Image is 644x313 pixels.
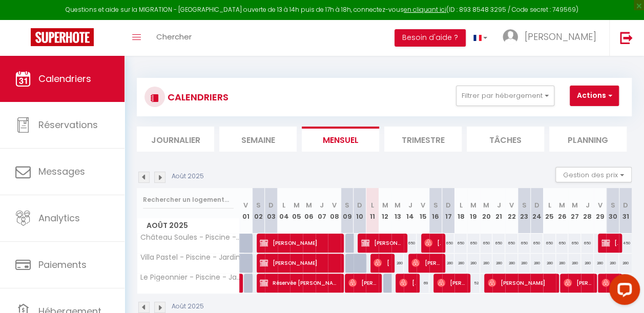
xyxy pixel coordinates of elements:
span: Le Pigeonnier - Piscine - Jardin - Calme [139,274,241,281]
span: Réservée [PERSON_NAME] [260,273,338,293]
span: Réservations [38,118,98,131]
div: 650 [568,234,581,253]
span: Calendriers [38,72,91,85]
span: [PERSON_NAME] [601,233,618,253]
div: 650 [404,234,417,253]
span: [PERSON_NAME] [260,233,338,253]
div: 280 [581,254,594,273]
a: ... [PERSON_NAME] [495,20,609,56]
div: 69 [417,274,429,293]
div: 52 [467,274,480,293]
th: 31 [619,188,632,234]
span: [PERSON_NAME] [260,253,338,273]
button: Actions [570,86,619,106]
li: Tâches [467,127,544,152]
th: 12 [379,188,391,234]
div: 280 [467,254,480,273]
span: Château Soules - Piscine - Lac - Calme [139,234,241,241]
th: 24 [530,188,543,234]
th: 29 [594,188,607,234]
th: 10 [354,188,366,234]
abbr: M [394,200,401,210]
th: 09 [341,188,354,234]
p: Août 2025 [172,302,204,311]
abbr: V [243,200,248,210]
span: [PERSON_NAME] [525,30,596,43]
th: 06 [303,188,316,234]
th: 01 [240,188,253,234]
div: 650 [581,234,594,253]
th: 05 [290,188,303,234]
abbr: M [294,200,300,210]
div: 280 [619,254,632,273]
span: Août 2025 [137,218,239,233]
span: [PERSON_NAME] [348,273,377,293]
th: 16 [429,188,442,234]
div: 280 [454,254,467,273]
th: 26 [556,188,569,234]
th: 07 [316,188,328,234]
abbr: S [345,200,349,210]
abbr: J [497,200,501,210]
div: 280 [568,254,581,273]
th: 17 [442,188,455,234]
span: [PERSON_NAME] [424,233,441,253]
th: 13 [391,188,404,234]
abbr: S [433,200,438,210]
th: 27 [568,188,581,234]
div: 280 [505,254,518,273]
abbr: D [357,200,362,210]
th: 18 [454,188,467,234]
div: 280 [543,254,556,273]
abbr: L [460,200,463,210]
span: Messages [38,165,85,178]
div: 650 [467,234,480,253]
th: 23 [518,188,531,234]
span: [PERSON_NAME] [373,253,390,273]
span: [PERSON_NAME] [564,273,592,293]
div: 280 [606,254,619,273]
abbr: J [320,200,324,210]
li: Semaine [219,127,297,152]
div: 280 [594,254,607,273]
th: 30 [606,188,619,234]
div: 280 [492,254,505,273]
div: 650 [454,234,467,253]
abbr: D [268,200,274,210]
li: Mensuel [302,127,379,152]
th: 04 [278,188,290,234]
h3: CALENDRIERS [165,86,228,109]
abbr: M [483,200,489,210]
th: 19 [467,188,480,234]
button: Gestion des prix [555,167,632,182]
abbr: L [548,200,551,210]
th: 25 [543,188,556,234]
span: [PERSON_NAME] [437,273,466,293]
span: [PERSON_NAME] [361,233,402,253]
abbr: L [371,200,374,210]
abbr: S [522,200,526,210]
div: 450 [619,234,632,253]
abbr: M [382,200,388,210]
div: 650 [556,234,569,253]
abbr: D [446,200,451,210]
th: 21 [492,188,505,234]
th: 15 [417,188,429,234]
abbr: V [509,200,514,210]
abbr: V [332,200,337,210]
span: Paiements [38,258,87,271]
div: 650 [492,234,505,253]
div: 280 [530,254,543,273]
div: 280 [391,254,404,273]
th: 08 [328,188,341,234]
abbr: S [610,200,615,210]
img: ... [503,29,518,45]
th: 03 [265,188,278,234]
a: en cliquant ici [404,5,446,14]
img: logout [620,31,633,44]
abbr: M [470,200,476,210]
abbr: D [534,200,539,210]
span: [PERSON_NAME] [399,273,416,293]
abbr: S [256,200,261,210]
